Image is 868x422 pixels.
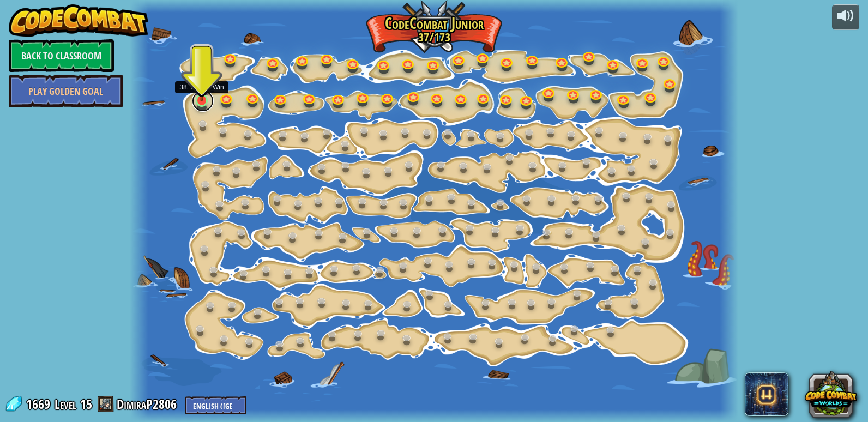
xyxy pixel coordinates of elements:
[9,75,123,107] a: Play Golden Goal
[80,395,92,413] span: 15
[117,395,180,413] a: DimiraP2806
[832,4,859,30] button: Adjust volume
[9,39,114,72] a: Back to Classroom
[55,395,76,413] span: Level
[9,4,148,37] img: CodeCombat - Learn how to code by playing a game
[26,395,53,413] span: 1669
[194,67,209,102] img: level-banner-unstarted-subscriber.png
